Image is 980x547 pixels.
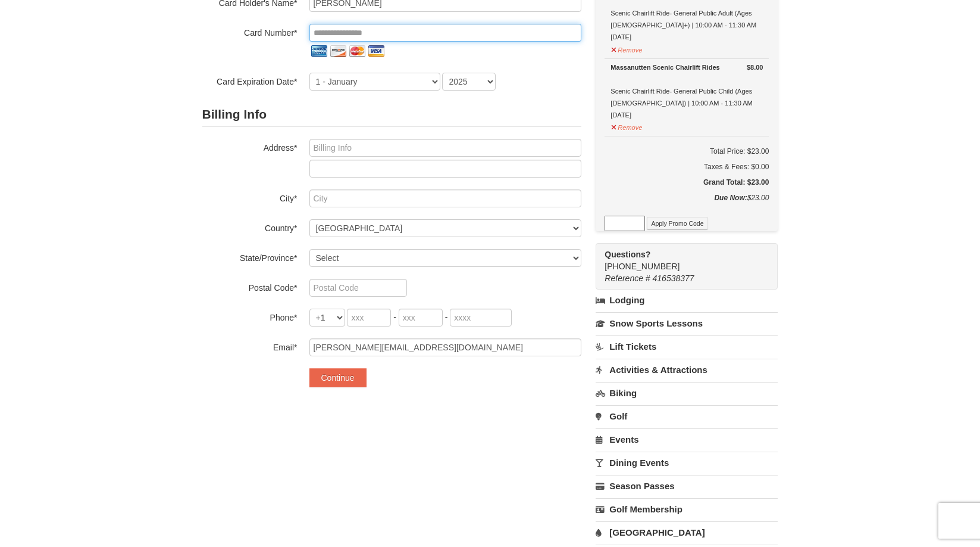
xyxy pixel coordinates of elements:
[747,61,763,73] strong: $8.00
[445,312,448,322] span: -
[202,279,298,294] label: Postal Code*
[450,309,512,327] input: xxxx
[596,335,778,358] a: Lift Tickets
[596,475,778,497] a: Season Passes
[202,102,581,127] h2: Billing Info
[653,273,694,283] span: 416538377
[347,309,391,327] input: xxx
[393,312,396,322] span: -
[309,189,581,207] input: City
[605,248,756,271] span: [PHONE_NUMBER]
[610,61,763,121] div: Scenic Chairlift Ride- General Public Child (Ages [DEMOGRAPHIC_DATA]) | 10:00 AM - 11:30 AM [DATE]
[610,61,763,73] div: Massanutten Scenic Chairlift Rides
[596,405,778,427] a: Golf
[596,312,778,334] a: Snow Sports Lessons
[610,41,643,56] button: Remove
[605,161,769,173] div: Taxes & Fees: $0.00
[202,309,298,324] label: Phone*
[309,279,407,297] input: Postal Code
[202,219,298,234] label: Country*
[605,145,769,157] h6: Total Price: $23.00
[596,290,778,311] a: Lodging
[596,382,778,404] a: Biking
[596,359,778,381] a: Activities & Attractions
[309,42,328,61] img: amex.png
[605,176,769,188] h5: Grand Total: $23.00
[605,192,769,216] div: $23.00
[202,189,298,204] label: City*
[328,42,347,61] img: discover.png
[596,428,778,450] a: Events
[347,42,367,61] img: mastercard.png
[202,24,298,39] label: Card Number*
[596,521,778,543] a: [GEOGRAPHIC_DATA]
[605,273,650,283] span: Reference #
[309,368,367,387] button: Continue
[202,73,298,88] label: Card Expiration Date*
[309,338,581,356] input: Email
[202,249,298,264] label: State/Province*
[202,139,298,154] label: Address*
[367,42,386,61] img: visa.png
[610,119,643,133] button: Remove
[647,217,707,230] button: Apply Promo Code
[399,309,443,327] input: xxx
[596,498,778,520] a: Golf Membership
[309,139,581,157] input: Billing Info
[605,250,650,259] strong: Questions?
[714,194,747,202] strong: Due Now:
[596,452,778,474] a: Dining Events
[202,338,298,353] label: Email*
